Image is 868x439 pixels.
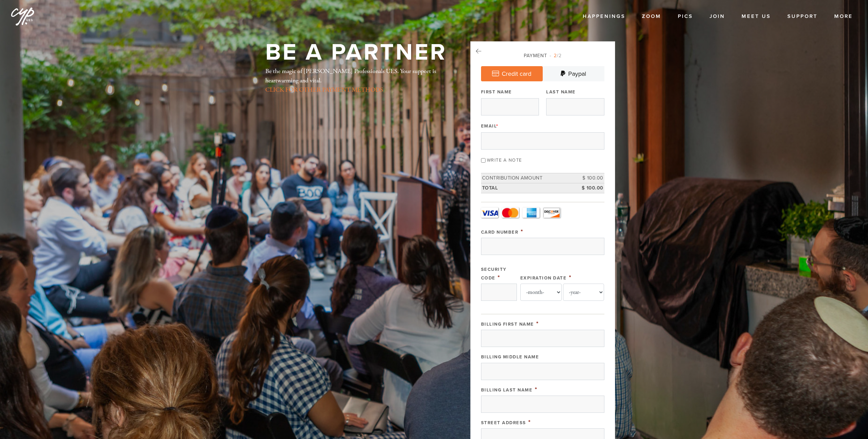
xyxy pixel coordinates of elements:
select: Expiration Date month [520,284,562,301]
span: /2 [550,53,562,59]
a: Join [704,10,730,23]
a: Happenings [578,10,631,23]
h1: Be a Partner [265,41,447,64]
label: Card Number [481,229,519,235]
a: Pics [673,10,698,23]
label: Street Address [481,420,526,426]
label: Expiration Date [520,275,567,281]
select: Expiration Date year [563,284,604,301]
span: This field is required. [569,274,572,281]
span: This field is required. [496,123,499,129]
label: Write a note [487,157,522,163]
td: Contribution Amount [481,173,573,183]
span: This field is required. [536,320,539,327]
a: More [829,10,858,23]
label: Billing Last Name [481,387,533,393]
span: This field is required. [521,228,523,235]
span: 2 [554,53,557,59]
a: Visa [481,207,498,218]
a: Amex [522,207,540,218]
td: $ 100.00 [573,173,604,183]
a: Paypal [543,66,604,81]
a: CLICK FOR OTHER PAYMENT METHODS [265,86,383,94]
div: Be the magic of [PERSON_NAME] Professionals UES. Your support is heartwarming and vital. [265,67,448,94]
a: Zoom [637,10,666,23]
a: Credit card [481,66,543,81]
td: $ 100.00 [573,183,604,193]
label: First Name [481,89,512,95]
a: Meet Us [736,10,776,23]
label: Security Code [481,267,507,281]
label: Last Name [546,89,576,95]
a: Support [782,10,823,23]
div: Payment [481,52,604,59]
span: This field is required. [498,274,500,281]
img: cyp%20logo%20%28Jan%202025%29.png [10,3,35,28]
label: Billing Middle Name [481,354,539,360]
a: Discover [543,207,560,218]
span: This field is required. [528,418,531,426]
span: This field is required. [535,386,538,393]
a: MasterCard [502,207,519,218]
label: Email [481,123,499,129]
td: Total [481,183,573,193]
label: Billing First Name [481,321,534,327]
